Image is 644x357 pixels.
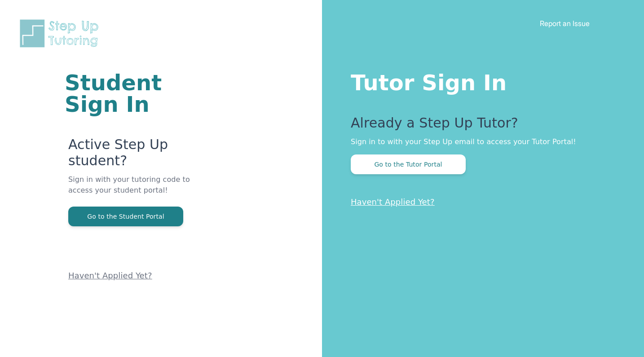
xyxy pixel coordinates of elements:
img: Step Up Tutoring horizontal logo [18,18,104,49]
button: Go to the Student Portal [68,207,183,226]
p: Active Step Up student? [68,137,214,174]
a: Report an Issue [540,19,590,28]
p: Sign in to with your Step Up email to access your Tutor Portal! [351,137,608,147]
p: Sign in with your tutoring code to access your student portal! [68,174,214,207]
h1: Student Sign In [65,72,214,115]
a: Go to the Student Portal [68,212,183,220]
p: Already a Step Up Tutor? [351,115,608,137]
button: Go to the Tutor Portal [351,154,466,174]
h1: Tutor Sign In [351,68,608,93]
a: Haven't Applied Yet? [68,271,152,280]
a: Go to the Tutor Portal [351,160,466,168]
a: Haven't Applied Yet? [351,197,435,207]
